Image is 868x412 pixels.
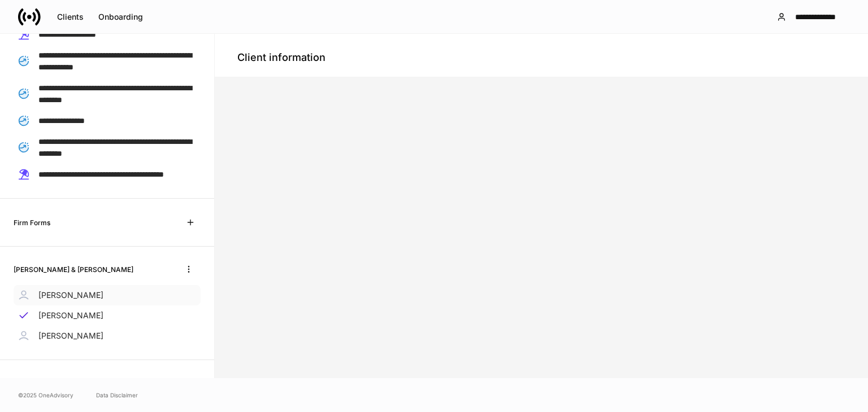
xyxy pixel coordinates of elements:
[18,391,73,400] span: © 2025 OneAdvisory
[96,391,138,400] a: Data Disclaimer
[14,326,201,346] a: [PERSON_NAME]
[14,305,201,326] a: [PERSON_NAME]
[38,290,103,301] p: [PERSON_NAME]
[91,8,150,26] button: Onboarding
[38,310,103,321] p: [PERSON_NAME]
[14,285,201,305] a: [PERSON_NAME]
[237,51,325,64] h4: Client information
[14,217,50,228] h6: Firm Forms
[50,8,91,26] button: Clients
[57,13,84,21] div: Clients
[14,264,133,275] h6: [PERSON_NAME] & [PERSON_NAME]
[38,330,103,341] p: [PERSON_NAME]
[98,13,143,21] div: Onboarding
